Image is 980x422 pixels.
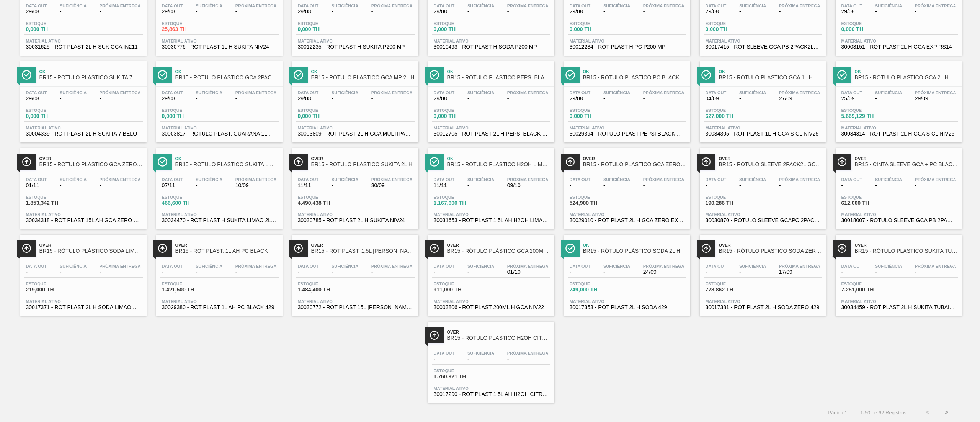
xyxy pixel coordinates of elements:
span: Data out [434,3,455,8]
span: Próxima Entrega [779,177,820,182]
span: Data out [26,177,47,182]
span: Estoque [570,21,623,26]
span: Material ativo [26,212,141,217]
span: Material ativo [434,126,549,130]
span: Próxima Entrega [507,3,549,8]
span: 11/11 [298,183,319,188]
span: Material ativo [298,212,413,217]
span: 30003817 - ROTULO PLAST. GUARANA 1L H 2PACK1L NIV22 [162,131,277,137]
span: Próxima Entrega [507,90,549,95]
a: ÍconeOverBR15 - RÓTULO PLÁSTICO GCA 200ML HData out-Suficiência-Próxima Entrega01/10Estoque911,00... [422,229,558,316]
span: Over [175,243,279,247]
span: - [100,96,141,101]
span: Data out [162,177,183,182]
img: Ícone [22,157,31,167]
span: - [739,183,766,188]
span: Data out [706,177,727,182]
span: - [875,9,902,15]
img: Ícone [22,244,31,253]
span: 30029010 - ROT PLAST 2L H GCA ZERO EXP ESP NIV23 [570,218,684,223]
span: Próxima Entrega [643,90,684,95]
a: ÍconeOkBR15 - RÓTULO PLÁSTICO PC BLACK 2PACK1L AHData out29/08Suficiência-Próxima Entrega-Estoque... [558,56,694,142]
span: - [643,183,684,188]
span: Ok [447,156,550,161]
span: 30017415 - ROT SLEEVE GCA PB 2PACK2L NIV22 [706,44,820,50]
span: 30031625 - ROT PLAST 2L H SUK GCA IN211 [26,44,141,50]
span: 612,000 TH [841,200,895,206]
span: - [875,183,902,188]
span: - [779,9,820,15]
span: BR15 - RÓTULO PLÁSTICO GCA 2PACK1L H [175,75,279,80]
span: Material ativo [26,39,141,43]
span: 0,000 TH [434,113,487,119]
span: BR15 - RÓTULO PLÁSTICO GCA 1L H [719,75,822,80]
a: ÍconeOverBR15 - CINTA SLEEVE GCA + PC BLACK 2PACK1LData out-Suficiência-Próxima Entrega-Estoque61... [830,142,966,229]
img: Ícone [565,244,575,253]
span: 30034305 - ROT PLAST 1L H GCA S CL NIV25 [706,131,820,137]
span: - [371,9,413,15]
span: Próxima Entrega [779,90,820,95]
a: ÍconeOkBR15 - RÓTULO PLÁSTICO H2OH LIMÃO 1,5L AHData out11/11Suficiência-Próxima Entrega09/10Esto... [422,142,558,229]
span: Over [855,243,958,247]
span: - [603,183,630,188]
span: Suficiência [875,177,902,182]
span: Ok [583,243,686,247]
span: Próxima Entrega [371,3,413,8]
span: Próxima Entrega [507,177,549,182]
span: BR15 - ROT PLAST. 1L AH PC BLACK [175,248,279,254]
span: Suficiência [875,90,902,95]
span: - [875,96,902,101]
span: Estoque [162,108,216,113]
span: Data out [298,90,319,95]
span: BR15 - RÓTULO PLÁSTICO GCA ZERO 1,5L AH [39,162,143,167]
span: Estoque [26,195,80,200]
span: Estoque [434,195,487,200]
img: Ícone [701,157,711,167]
span: Estoque [841,21,895,26]
span: Suficiência [603,90,630,95]
span: Estoque [434,108,487,113]
span: Próxima Entrega [100,90,141,95]
span: Over [719,156,822,161]
span: BR15 - ROT PLAST. 1,5L AH SUKITA [311,248,415,254]
span: Data out [570,177,591,182]
span: - [196,96,222,101]
span: Material ativo [298,39,413,43]
span: Ok [39,69,143,74]
span: Estoque [26,108,80,113]
span: 29/08 [706,9,727,15]
span: BR15 - RÓTULO PLÁSTICO SUKITA 7 BELO 2L H [39,75,143,80]
span: BR15 - RÓTULO PLÁSTICO GCA MP 2L H [311,75,415,80]
a: ÍconeOverBR15 - RÓTULO PLÁSTICO GCA ZERO 1,5L AHData out01/11Suficiência-Próxima Entrega-Estoque1... [15,142,150,229]
a: ÍconeOkBR15 - RÓTULO PLÁSTICO SUKITA 7 BELO 2L HData out29/08Suficiência-Próxima Entrega-Estoque0... [15,56,150,142]
span: Estoque [706,108,759,113]
span: Data out [841,3,862,8]
span: 627,000 TH [706,113,759,119]
img: Ícone [158,70,167,80]
img: Ícone [701,244,711,253]
span: Suficiência [60,3,87,8]
span: Suficiência [739,90,766,95]
span: Over [39,243,143,247]
span: Material ativo [162,39,277,43]
img: Ícone [701,70,711,80]
span: 29/08 [298,96,319,101]
span: 30030785 - ROT PLAST 2L H SUKITA NIV24 [298,218,413,223]
span: BR15 - RÓTULO PLÁSTICO SODA LIMÃO MP 2L H [39,248,143,254]
span: 0,000 TH [298,113,351,119]
span: Próxima Entrega [371,90,413,95]
span: 30034470 - ROT PLAST H SUKITA LIMAO 2L NIV25 [162,218,277,223]
span: Ok [583,69,686,74]
span: Suficiência [603,3,630,8]
span: 30029394 - ROTULO PLAST PEPSI BLACK 1L AH 2PACK1L [570,131,684,137]
span: BR15 - ROTULO PLÁSTICO SUKITA LIMÃO 2L H [175,162,279,167]
span: 01/11 [26,183,47,188]
span: Próxima Entrega [235,177,277,182]
span: Ok [175,156,279,161]
span: Material ativo [434,39,549,43]
span: 0,000 TH [841,26,895,32]
a: ÍconeOkBR15 - RÓTULO PLÁSTICO GCA 2PACK1L HData out29/08Suficiência-Próxima Entrega-Estoque0,000 ... [150,56,286,142]
span: 11/11 [434,183,455,188]
span: 0,000 TH [298,26,351,32]
span: - [643,96,684,101]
